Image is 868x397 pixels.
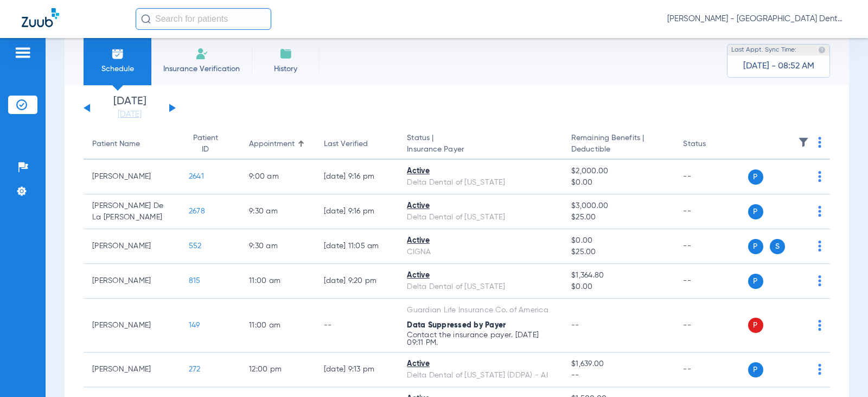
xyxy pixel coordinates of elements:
[249,138,307,150] div: Appointment
[571,281,666,293] span: $0.00
[571,270,666,281] span: $1,364.80
[748,274,763,289] span: P
[315,264,398,299] td: [DATE] 9:20 PM
[136,8,271,30] input: Search for patients
[189,133,232,155] div: Patient ID
[315,352,398,387] td: [DATE] 9:13 PM
[84,229,180,264] td: [PERSON_NAME]
[674,264,748,299] td: --
[571,144,666,155] span: Deductible
[84,160,180,194] td: [PERSON_NAME]
[748,318,763,333] span: P
[407,235,554,247] div: Active
[159,64,244,74] span: Insurance Verification
[571,235,666,247] span: $0.00
[407,212,554,223] div: Delta Dental of [US_STATE]
[818,320,821,331] img: group-dot-blue.svg
[731,45,796,55] span: Last Appt. Sync Time:
[240,160,315,194] td: 9:00 AM
[315,299,398,352] td: --
[407,177,554,188] div: Delta Dental of [US_STATE]
[324,138,368,150] div: Last Verified
[407,270,554,281] div: Active
[748,204,763,219] span: P
[189,173,204,180] span: 2641
[249,138,295,150] div: Appointment
[818,364,821,375] img: group-dot-blue.svg
[315,229,398,264] td: [DATE] 11:05 AM
[770,239,785,254] span: S
[818,137,821,148] img: group-dot-blue.svg
[563,129,674,160] th: Remaining Benefits |
[667,14,846,24] span: [PERSON_NAME] - [GEOGRAPHIC_DATA] Dental Care
[571,370,666,381] span: --
[748,362,763,377] span: P
[92,138,171,150] div: Patient Name
[14,46,31,59] img: hamburger-icon
[315,160,398,194] td: [DATE] 9:16 PM
[22,8,59,27] img: Zuub Logo
[818,206,821,217] img: group-dot-blue.svg
[571,200,666,212] span: $3,000.00
[324,138,390,150] div: Last Verified
[97,96,162,120] li: [DATE]
[398,129,563,160] th: Status |
[571,177,666,188] span: $0.00
[189,277,201,285] span: 815
[818,275,821,286] img: group-dot-blue.svg
[111,47,124,60] img: Schedule
[571,358,666,370] span: $1,639.00
[818,46,826,54] img: last sync help info
[571,166,666,177] span: $2,000.00
[674,299,748,352] td: --
[407,331,554,346] p: Contact the insurance payer. [DATE] 09:11 PM.
[97,109,162,120] a: [DATE]
[674,194,748,229] td: --
[798,137,809,148] img: filter.svg
[84,194,180,229] td: [PERSON_NAME] De La [PERSON_NAME]
[407,358,554,370] div: Active
[240,194,315,229] td: 9:30 AM
[407,144,554,155] span: Insurance Payer
[674,129,748,160] th: Status
[240,352,315,387] td: 12:00 PM
[743,61,814,72] span: [DATE] - 08:52 AM
[407,200,554,212] div: Active
[748,169,763,185] span: P
[260,64,311,74] span: History
[195,47,208,60] img: Manual Insurance Verification
[240,229,315,264] td: 9:30 AM
[279,47,292,60] img: History
[674,160,748,194] td: --
[407,166,554,177] div: Active
[189,207,205,215] span: 2678
[189,366,201,373] span: 272
[189,242,202,250] span: 552
[674,352,748,387] td: --
[92,138,140,150] div: Patient Name
[189,322,200,329] span: 149
[818,171,821,182] img: group-dot-blue.svg
[84,299,180,352] td: [PERSON_NAME]
[84,264,180,299] td: [PERSON_NAME]
[407,322,506,329] span: Data Suppressed by Payer
[571,322,579,329] span: --
[407,370,554,381] div: Delta Dental of [US_STATE] (DDPA) - AI
[315,194,398,229] td: [DATE] 9:16 PM
[571,212,666,223] span: $25.00
[674,229,748,264] td: --
[92,64,143,74] span: Schedule
[189,133,222,155] div: Patient ID
[571,247,666,258] span: $25.00
[407,305,554,316] div: Guardian Life Insurance Co. of America
[240,299,315,352] td: 11:00 AM
[240,264,315,299] td: 11:00 AM
[141,14,151,24] img: Search Icon
[818,241,821,251] img: group-dot-blue.svg
[407,247,554,258] div: CIGNA
[407,281,554,293] div: Delta Dental of [US_STATE]
[84,352,180,387] td: [PERSON_NAME]
[748,239,763,254] span: P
